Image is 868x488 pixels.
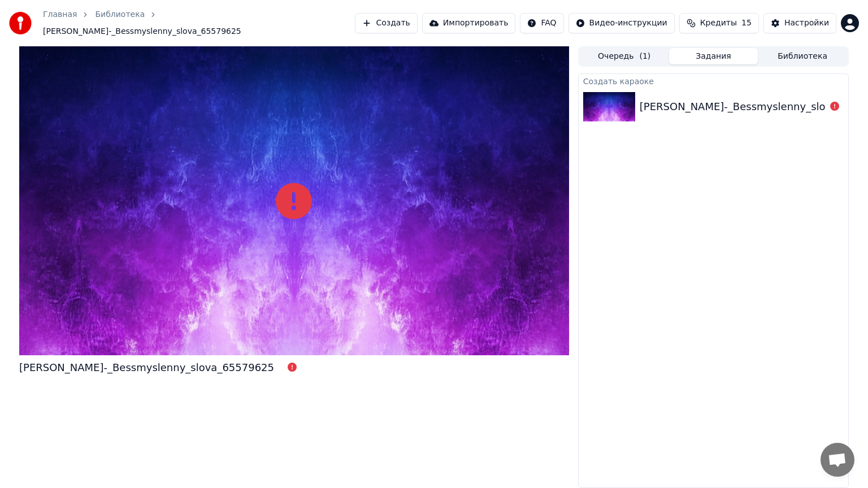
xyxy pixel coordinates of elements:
[9,12,32,34] img: youka
[422,13,516,33] button: Импортировать
[43,26,241,37] span: [PERSON_NAME]-_Bessmyslenny_slova_65579625
[580,48,669,64] button: Очередь
[95,9,145,20] a: Библиотека
[568,13,675,33] button: Видео-инструкции
[784,18,829,29] div: Настройки
[520,13,563,33] button: FAQ
[355,13,417,33] button: Создать
[43,9,355,37] nav: breadcrumb
[639,51,650,62] span: ( 1 )
[43,9,77,20] a: Главная
[579,74,848,88] div: Создать караоке
[19,360,274,376] div: [PERSON_NAME]-_Bessmyslenny_slova_65579625
[741,18,752,29] span: 15
[758,48,847,64] button: Библиотека
[679,13,759,33] button: Кредиты15
[821,443,854,477] a: Открытый чат
[763,13,836,33] button: Настройки
[700,18,737,29] span: Кредиты
[669,48,758,64] button: Задания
